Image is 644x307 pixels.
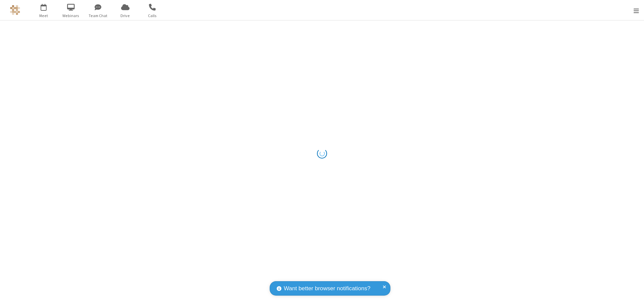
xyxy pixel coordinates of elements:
[31,13,56,19] span: Meet
[284,284,370,293] span: Want better browser notifications?
[10,5,20,15] img: QA Selenium DO NOT DELETE OR CHANGE
[86,13,111,19] span: Team Chat
[58,13,84,19] span: Webinars
[113,13,138,19] span: Drive
[140,13,165,19] span: Calls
